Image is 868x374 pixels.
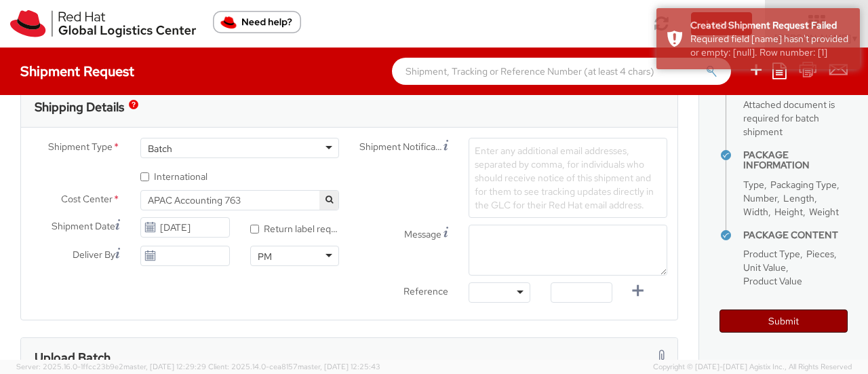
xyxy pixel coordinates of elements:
span: Number [743,192,777,204]
input: Return label required [250,225,259,233]
span: Attached document is required for batch shipment [743,98,835,138]
span: Weight [809,206,839,218]
span: Length [783,192,814,204]
h4: Package Information [743,150,848,171]
span: Copyright © [DATE]-[DATE] Agistix Inc., All Rights Reserved [653,362,852,373]
span: APAC Accounting 763 [148,194,332,206]
span: Packaging Type [770,179,837,191]
span: Height [774,206,803,218]
span: Client: 2025.14.0-cea8157 [208,362,380,371]
span: Message [404,228,441,240]
span: Product Value [743,275,802,287]
label: Return label required [250,220,339,236]
span: Cost Center [61,192,113,208]
span: APAC Accounting 763 [140,190,339,210]
div: Batch [148,142,172,155]
span: Product Type [743,248,800,260]
input: Shipment, Tracking or Reference Number (at least 4 chars) [392,58,731,85]
span: Shipment Type [48,140,113,155]
div: Required field [name] hasn't provided or empty: [null]. Row number: [1] [690,32,850,59]
button: Need help? [213,11,301,33]
input: International [140,172,149,181]
span: Width [743,206,768,218]
span: Pieces [806,248,834,260]
div: PM [258,250,272,263]
button: Submit [719,310,848,333]
span: Shipment Notification [359,140,443,154]
h4: Package Content [743,230,848,240]
h4: Shipment Request [20,64,134,79]
h3: Shipping Details [35,100,124,114]
span: Enter any additional email addresses, separated by comma, for individuals who should receive noti... [475,145,654,211]
span: master, [DATE] 12:29:29 [123,362,206,371]
span: Deliver By [73,248,115,262]
label: International [140,168,210,183]
h3: Upload Batch [35,351,111,364]
span: Shipment Date [52,219,115,233]
span: Reference [403,285,448,297]
span: Server: 2025.16.0-1ffcc23b9e2 [16,362,206,371]
span: Unit Value [743,261,786,274]
span: Type [743,179,764,191]
span: master, [DATE] 12:25:43 [298,362,380,371]
div: Created Shipment Request Failed [690,18,850,32]
img: rh-logistics-00dfa346123c4ec078e1.svg [10,10,196,37]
